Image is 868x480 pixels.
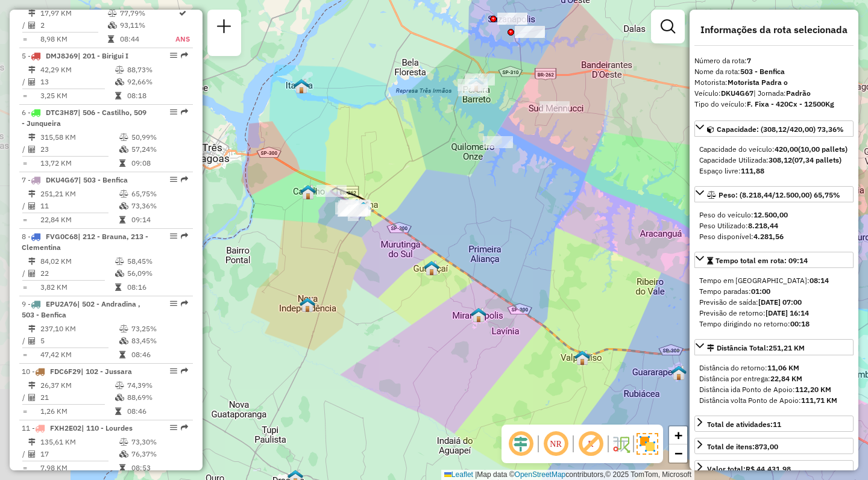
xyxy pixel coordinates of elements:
[181,300,188,307] em: Rota exportada
[699,297,849,308] div: Previsão de saída:
[181,424,188,431] em: Rota exportada
[119,146,128,153] i: % de utilização da cubagem
[22,108,146,128] span: | 506 - Castilho, 509 - Junqueira
[28,325,36,332] i: Distância Total
[119,464,125,472] i: Tempo total em rota
[675,428,682,443] span: +
[119,216,125,223] i: Tempo total em rota
[40,379,115,391] td: 26,37 KM
[356,201,371,217] img: PA - Andradina
[717,125,844,134] span: Capacidade: (308,12/420,00) 73,36%
[22,232,148,252] span: 8 -
[115,78,124,86] i: % de utilização da cubagem
[753,89,811,98] span: | Jornada:
[40,391,115,404] td: 21
[28,78,36,86] i: Total de Atividades
[78,175,128,184] span: | 503 - Benfica
[28,258,36,265] i: Distância Total
[119,7,175,19] td: 77,79%
[40,267,115,279] td: 22
[127,281,187,293] td: 08:16
[699,308,849,319] div: Previsão de retorno:
[699,155,849,166] div: Capacidade Utilizada:
[127,267,187,279] td: 56,09%
[131,200,188,212] td: 73,36%
[22,143,28,155] td: /
[694,358,854,411] div: Distância Total:251,21 KM
[170,232,177,240] em: Opções
[127,379,187,391] td: 74,39%
[40,7,107,19] td: 17,97 KM
[127,64,187,76] td: 88,73%
[179,10,186,17] i: Rota otimizada
[694,339,854,355] a: Distância Total:251,21 KM
[175,33,190,45] td: ANS
[707,343,805,354] div: Distância Total:
[115,270,124,277] i: % de utilização da cubagem
[22,349,28,361] td: =
[46,299,77,308] span: EPU2A76
[22,90,28,102] td: =
[119,19,175,31] td: 93,11%
[119,450,128,458] i: % de utilização da cubagem
[40,64,115,76] td: 42,29 KM
[28,337,36,344] i: Total de Atividades
[22,423,133,432] span: 11 -
[458,84,488,96] div: Atividade não roteirizada - PAULO AMORIM
[119,325,128,332] i: % de utilização do peso
[127,90,187,102] td: 08:18
[753,210,788,219] strong: 12.500,00
[40,281,115,293] td: 3,82 KM
[170,176,177,183] em: Opções
[475,470,477,479] span: |
[40,335,119,347] td: 5
[574,350,590,366] img: VALPARAISO
[22,214,28,226] td: =
[515,26,545,38] div: Atividade não roteirizada - 60.908.067 MAYARA DA SILVA MIRANDA
[790,319,810,328] strong: 00:18
[699,144,849,155] div: Capacidade do veículo:
[28,382,36,389] i: Distância Total
[22,391,28,404] td: /
[131,436,188,448] td: 73,30%
[611,434,631,454] img: Fluxo de ruas
[127,76,187,88] td: 92,66%
[40,76,115,88] td: 13
[699,166,849,176] div: Espaço livre:
[694,139,854,181] div: Capacidade: (308,12/420,00) 73,36%
[769,343,805,352] span: 251,21 KM
[728,78,788,87] strong: Motorista Padra o
[741,166,764,175] strong: 111,88
[119,134,128,141] i: % de utilização do peso
[115,92,121,99] i: Tempo total em rota
[707,464,791,475] div: Valor total:
[119,33,175,45] td: 08:44
[471,307,486,323] img: MIRANDÓPOLIS
[22,367,132,376] span: 10 -
[699,373,849,384] div: Distância por entrega:
[40,33,107,45] td: 8,98 KM
[694,252,854,268] a: Tempo total em rota: 09:14
[115,284,121,291] i: Tempo total em rota
[795,385,831,394] strong: 112,20 KM
[637,433,658,455] img: Exibir/Ocultar setores
[115,382,124,389] i: % de utilização do peso
[115,394,124,401] i: % de utilização da cubagem
[28,146,36,153] i: Total de Atividades
[131,349,188,361] td: 08:46
[40,90,115,102] td: 3,25 KM
[694,205,854,247] div: Peso: (8.218,44/12.500,00) 65,75%
[131,335,188,347] td: 83,45%
[131,188,188,200] td: 65,75%
[483,136,513,148] div: Atividade não roteirizada - ISAURA CRISTINA DA S FELIX
[170,424,177,431] em: Opções
[40,448,119,460] td: 17
[699,363,849,373] div: Distância do retorno:
[786,89,811,98] strong: Padrão
[22,33,28,45] td: =
[694,416,854,432] a: Total de atividades:11
[694,460,854,476] a: Valor total:R$ 44.431,98
[740,67,785,76] strong: 503 - Benfica
[694,270,854,334] div: Tempo total em rota: 09:14
[699,275,849,286] div: Tempo em [GEOGRAPHIC_DATA]:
